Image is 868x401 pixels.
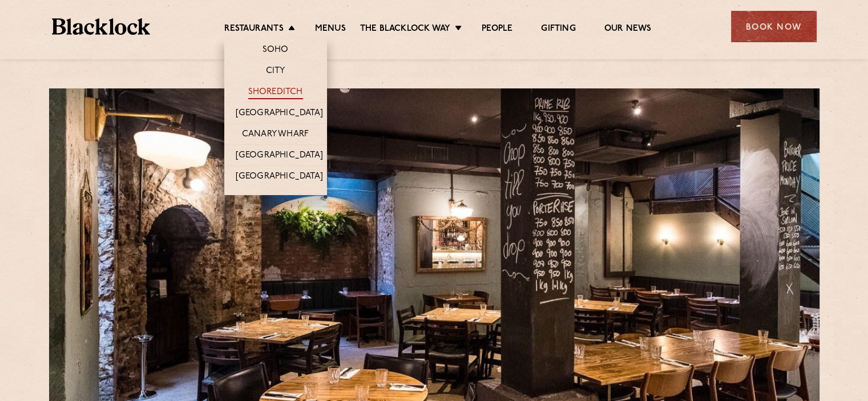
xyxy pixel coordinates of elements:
a: [GEOGRAPHIC_DATA] [236,171,323,184]
a: [GEOGRAPHIC_DATA] [236,108,323,120]
a: [GEOGRAPHIC_DATA] [236,150,323,163]
img: BL_Textured_Logo-footer-cropped.svg [52,18,151,35]
a: Menus [315,23,346,36]
a: City [266,66,285,78]
div: Book Now [731,11,817,42]
a: Soho [263,44,289,57]
a: Gifting [541,23,575,36]
a: The Blacklock Way [360,23,450,36]
a: Our News [604,23,652,36]
a: People [482,23,512,36]
a: Shoreditch [248,87,303,99]
a: Canary Wharf [242,129,309,141]
a: Restaurants [224,23,284,36]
